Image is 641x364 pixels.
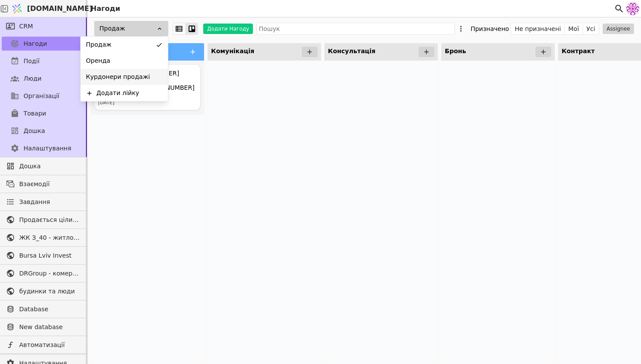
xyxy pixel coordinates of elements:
[511,23,565,35] button: Не призначені
[27,3,92,14] span: [DOMAIN_NAME]
[256,23,455,35] input: Пошук
[2,213,84,227] a: Продається цілий будинок [PERSON_NAME] нерухомість
[19,180,80,189] span: Взаємодії
[19,251,80,260] span: Bursa Lviv Invest
[2,71,84,85] a: Люди
[2,266,84,280] a: DRGroup - комерційна нерухоомість
[19,162,80,171] span: Дошка
[626,2,639,15] img: 137b5da8a4f5046b86490006a8dec47a
[24,144,71,153] span: Налаштування
[2,338,84,352] a: Автоматизації
[328,48,375,54] span: Консультація
[19,233,80,242] span: ЖК З_40 - житлова та комерційна нерухомість класу Преміум
[86,72,150,82] span: Курдонери продажі
[2,231,84,245] a: ЖК З_40 - житлова та комерційна нерухомість класу Преміум
[86,40,112,49] span: Продаж
[2,302,84,316] a: Database
[2,284,84,298] a: будинки та люди
[2,37,84,51] a: Нагоди
[19,197,50,207] span: Завдання
[24,126,45,136] span: Дошка
[445,48,466,54] span: Бронь
[2,54,84,68] a: Події
[2,124,84,138] a: Дошка
[24,74,41,83] span: Люди
[19,22,33,31] span: CRM
[19,340,80,350] span: Автоматизації
[2,89,84,103] a: Організації
[24,109,46,118] span: Товари
[87,3,120,14] h2: Нагоди
[603,24,634,34] button: Assignee
[10,0,24,17] img: Logo
[19,269,80,278] span: DRGroup - комерційна нерухоомість
[211,48,254,54] span: Комунікація
[562,48,595,54] span: Контракт
[19,287,80,296] span: будинки та люди
[565,23,583,35] button: Мої
[2,106,84,120] a: Товари
[2,195,84,209] a: Завдання
[9,0,87,17] a: [DOMAIN_NAME]
[471,23,509,35] div: Призначено
[2,248,84,262] a: Bursa Lviv Invest
[2,19,84,33] a: CRM
[24,39,47,48] span: Нагоди
[19,215,80,225] span: Продається цілий будинок [PERSON_NAME] нерухомість
[24,92,59,101] span: Організації
[198,24,253,34] a: Додати Нагоду
[98,99,114,107] div: [DATE]
[96,88,139,98] div: Додати лійку
[203,24,253,34] button: Додати Нагоду
[94,21,168,36] div: Продаж
[2,320,84,334] a: New database
[19,305,80,314] span: Database
[86,56,110,65] span: Оренда
[583,23,599,35] button: Усі
[2,159,84,173] a: Дошка
[2,141,84,155] a: Налаштування
[19,323,80,332] span: New database
[24,57,40,66] span: Події
[2,177,84,191] a: Взаємодії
